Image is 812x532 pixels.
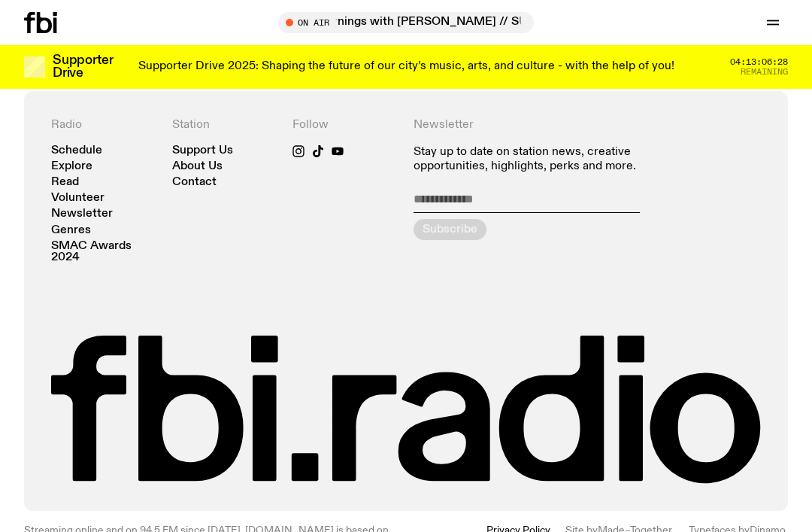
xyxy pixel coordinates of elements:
[414,145,640,174] p: Stay up to date on station news, creative opportunities, highlights, perks and more.
[172,118,278,132] h4: Station
[51,161,92,172] a: Explore
[278,12,534,33] button: On AirMornings with [PERSON_NAME] // SUPPORTER DRIVE
[51,118,157,132] h4: Radio
[172,161,223,172] a: About Us
[741,68,788,76] span: Remaining
[51,177,79,188] a: Read
[51,241,157,263] a: SMAC Awards 2024
[51,193,105,204] a: Volunteer
[730,58,788,66] span: 04:13:06:28
[414,219,486,240] button: Subscribe
[292,118,398,132] h4: Follow
[51,145,102,157] a: Schedule
[51,225,91,236] a: Genres
[172,145,233,157] a: Support Us
[51,208,113,220] a: Newsletter
[53,54,113,80] h3: Supporter Drive
[414,118,640,132] h4: Newsletter
[172,177,217,188] a: Contact
[138,60,674,74] p: Supporter Drive 2025: Shaping the future of our city’s music, arts, and culture - with the help o...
